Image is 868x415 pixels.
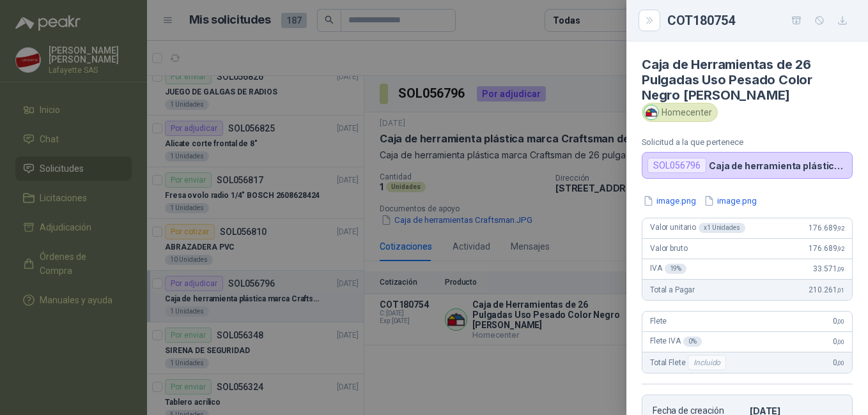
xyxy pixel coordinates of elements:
span: Valor bruto [650,244,687,253]
span: 176.689 [809,223,844,232]
div: x 1 Unidades [699,223,745,233]
div: 0 % [683,336,702,347]
div: COT180754 [667,10,853,31]
button: image.png [642,194,697,207]
span: ,92 [837,245,844,252]
div: Homecenter [642,103,718,122]
span: 210.261 [809,285,844,294]
div: Incluido [688,355,726,370]
h4: Caja de Herramientas de 26 Pulgadas Uso Pesado Color Negro [PERSON_NAME] [642,57,853,103]
span: 0 [833,337,844,346]
span: 176.689 [809,244,844,253]
p: Caja de herramienta plástica marca Craftsman de 26 pulgadas color rojo y nego [709,160,847,171]
span: Flete [650,317,667,326]
span: ,00 [837,318,844,325]
button: image.png [702,194,758,207]
span: 33.571 [813,264,844,273]
div: SOL056796 [647,158,706,173]
span: 0 [833,358,844,367]
span: Flete IVA [650,336,702,347]
span: Total a Pagar [650,285,695,294]
div: 19 % [665,264,687,274]
span: Total Flete [650,355,729,370]
span: IVA [650,264,686,274]
p: Solicitud a la que pertenece [642,137,853,147]
span: ,09 [837,266,844,273]
button: Close [642,13,657,28]
span: ,01 [837,287,844,294]
span: 0 [833,317,844,326]
span: ,00 [837,338,844,345]
span: Valor unitario [650,223,745,233]
span: ,00 [837,359,844,366]
img: Company Logo [644,105,658,119]
span: ,92 [837,225,844,232]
